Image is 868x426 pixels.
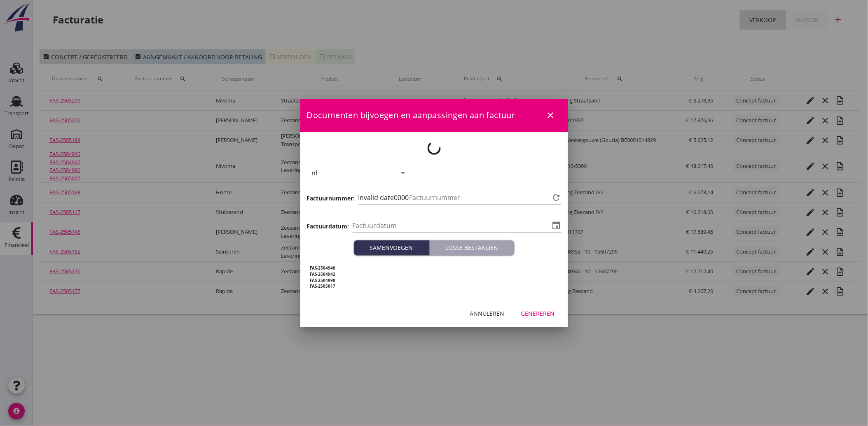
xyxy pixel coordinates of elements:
h3: Factuurnummer: [307,194,355,203]
i: arrow_drop_down [398,168,408,178]
i: close [546,110,556,120]
h5: FAS-2504940 [310,265,558,271]
h5: FAS-2505017 [310,283,558,289]
i: event [552,221,562,230]
div: Annuleren [470,309,505,318]
h5: FAS-2504942 [310,271,558,277]
span: Invalid date0000 [358,193,409,203]
div: Documenten bijvoegen en aanpassingen aan factuur [300,99,568,132]
div: Genereren [521,309,555,318]
input: Factuurdatum [353,219,550,232]
button: Samenvoegen [354,240,430,255]
div: Samenvoegen [357,243,426,252]
button: Genereren [515,306,562,321]
div: nl [312,169,318,177]
h3: Factuurdatum: [307,222,349,230]
i: refresh [552,193,562,203]
div: Losse bestanden [433,243,511,252]
h5: FAS-2504990 [310,277,558,284]
button: Losse bestanden [430,240,515,255]
button: Annuleren [463,306,511,321]
input: Factuurnummer [409,191,550,204]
